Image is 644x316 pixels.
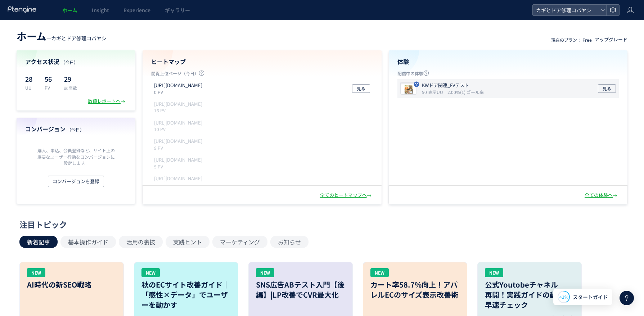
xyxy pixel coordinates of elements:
[17,29,107,43] div: —
[485,268,503,277] div: NEW
[256,280,345,300] h3: SNS広告ABテスト入門【後編】|LP改善でCVR最大化
[154,175,202,182] p: https://kagidoakobayashi.com/flow
[154,145,205,151] p: 9 PV
[401,84,416,94] img: 35debde783b5743c50659cd4dbf4d7791755650181432.jpeg
[64,73,77,85] p: 29
[45,85,55,91] p: PV
[585,192,619,199] div: 全ての体験へ
[141,280,231,310] h3: 秋のECサイト改善ガイド｜「感性×データ」でユーザーを動かす
[166,236,210,248] button: 実践ヒント
[352,84,370,93] button: 見る
[45,73,55,85] p: 56
[422,89,446,95] i: 50 表示UU
[35,147,117,166] p: 購入、申込、会員登録など、サイト上の重要なユーザー行動をコンバージョンに設定します。
[25,85,36,91] p: UU
[61,59,78,65] span: （今日）
[60,236,116,248] button: 基本操作ガイド
[151,58,373,66] h4: ヒートマップ
[154,138,202,145] p: https://kagidoakobayashi.com/news/professional-tips-diy-interior-door-repair
[485,280,574,310] h3: 公式Youtobeチャネル 再開！実践ガイドの動画を 早速チェック
[92,6,109,14] span: Insight
[422,82,481,89] p: KWドア関連_FVテスト
[19,236,58,248] button: 新着記事
[397,58,619,66] h4: 体験
[19,219,621,230] div: 注目トピック
[48,176,104,187] button: コンバージョンを登録
[598,84,616,93] button: 見る
[64,85,77,91] p: 訪問数
[154,126,205,132] p: 10 PV
[123,6,150,14] span: Experience
[25,58,127,66] h4: アクセス状況
[154,101,202,108] p: https://kagidoakobayashi.com
[53,176,99,187] span: コンバージョンを登録
[154,119,202,126] p: https://kagidoakobayashi.com/lp
[534,5,598,15] span: カギとドア修理コバヤシ
[17,29,46,43] span: ホーム
[141,268,160,277] div: NEW
[370,280,460,300] h3: カート率58.7%向上！アパレルECのサイズ表示改善術
[119,236,163,248] button: 活用の裏技
[154,163,205,170] p: 5 PV
[67,126,84,132] span: （今日）
[25,125,127,133] h4: コンバージョン
[25,73,36,85] p: 28
[51,35,107,42] span: カギとドア修理コバヤシ
[551,37,592,43] p: 現在のプラン： Free
[154,89,205,95] p: 0 PV
[212,236,267,248] button: マーケティング
[559,294,568,300] span: 42%
[27,280,116,290] h3: AI時代の新SEO戦略
[370,268,389,277] div: NEW
[595,36,627,43] div: アップグレード
[357,84,365,93] span: 見る
[270,236,309,248] button: お知らせ
[151,70,373,79] p: 閲覧上位ページ（今日）
[27,268,45,277] div: NEW
[154,182,205,188] p: 4 PV
[88,98,127,105] div: 数値レポートへ
[165,6,190,14] span: ギャラリー
[603,84,611,93] span: 見る
[256,268,274,277] div: NEW
[320,192,373,199] div: 全てのヒートマップへ
[62,6,77,14] span: ホーム
[447,89,484,95] i: 2.00%(1) ゴール率
[397,70,619,79] p: 配信中の体験
[573,293,608,301] span: スタートガイド
[154,107,205,113] p: 16 PV
[154,82,202,89] p: https://kagidoakobayashi.com/lp/cp/door-a
[154,157,202,163] p: https://kagidoakobayashi.com/price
